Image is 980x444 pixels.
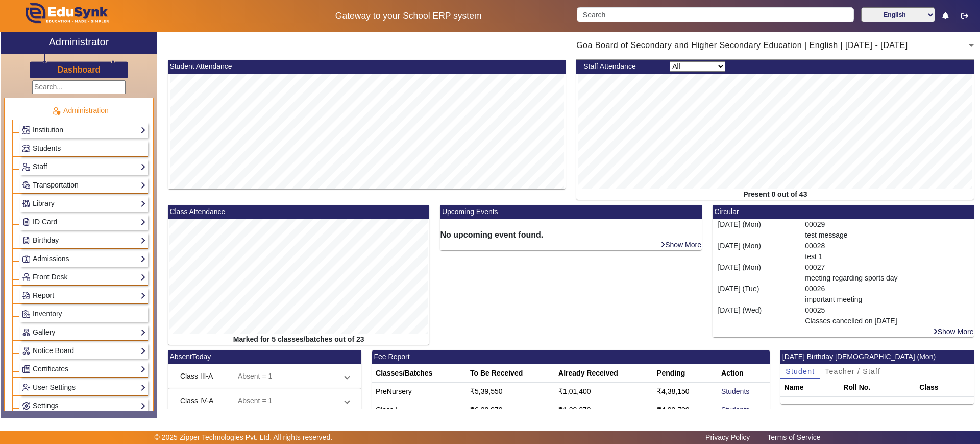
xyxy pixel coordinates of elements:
[467,364,555,383] th: To Be Received
[660,240,702,249] a: Show More
[805,230,969,241] p: test message
[718,364,770,383] th: Action
[372,350,770,364] mat-card-header: Fee Report
[653,364,718,383] th: Pending
[33,144,61,152] span: Students
[33,310,62,318] span: Inventory
[653,382,718,401] td: ₹4,38,150
[713,241,800,262] div: [DATE] (Mon)
[52,106,61,115] img: Administration.png
[251,11,566,21] h5: Gateway to your School ERP system
[372,382,467,401] td: PreNursery
[168,350,361,364] mat-card-header: AbsentToday
[238,371,337,382] mat-panel-description: Absent = 1
[238,395,337,406] mat-panel-description: Absent = 1
[467,401,555,419] td: ₹6,28,979
[700,431,755,444] a: Privacy Policy
[12,105,148,116] p: Administration
[555,382,653,401] td: ₹1,01,400
[840,379,916,397] th: Roll No.
[168,60,566,74] mat-card-header: Student Attendance
[916,379,974,397] th: Class
[805,273,969,284] p: meeting regarding sports day
[22,308,146,320] a: Inventory
[22,143,146,154] a: Students
[713,305,800,326] div: [DATE] (Wed)
[32,80,126,94] input: Search...
[800,284,974,305] div: 00026
[780,350,974,364] mat-card-header: [DATE] Birthday [DEMOGRAPHIC_DATA] (Mon)
[555,364,653,383] th: Already Received
[49,36,109,48] h2: Administrator
[577,7,853,22] input: Search
[57,64,101,75] a: Dashboard
[713,262,800,284] div: [DATE] (Mon)
[22,145,30,152] img: Students.png
[800,262,974,284] div: 00027
[933,327,974,336] a: Show More
[805,316,969,326] p: Classes cancelled on [DATE]
[805,251,969,262] p: test 1
[168,389,361,413] mat-expansion-panel-header: Class IV-AAbsent = 1
[22,310,30,318] img: Inventory.png
[372,401,467,419] td: Class I
[467,382,555,401] td: ₹5,39,550
[576,41,908,50] span: Goa Board of Secondary and Higher Secondary Education | English | [DATE] - [DATE]
[800,241,974,262] div: 00028
[762,431,825,444] a: Terms of Service
[180,371,230,382] mat-panel-title: Class III-A
[653,401,718,419] td: ₹4,99,700
[440,205,702,219] mat-card-header: Upcoming Events
[800,219,974,241] div: 00029
[780,379,840,397] th: Name
[825,368,880,375] span: Teacher / Staff
[180,395,230,406] mat-panel-title: Class IV-A
[721,387,749,395] a: Students
[805,294,969,305] p: important meeting
[713,205,974,219] mat-card-header: Circular
[800,305,974,326] div: 00025
[168,205,430,219] mat-card-header: Class Attendance
[372,364,467,383] th: Classes/Batches
[555,401,653,419] td: ₹1,29,279
[440,230,702,240] h6: No upcoming event found.
[721,406,749,414] a: Students
[1,32,157,54] a: Administrator
[58,65,101,75] h3: Dashboard
[168,364,361,389] mat-expansion-panel-header: Class III-AAbsent = 1
[713,219,800,241] div: [DATE] (Mon)
[168,334,430,345] div: Marked for 5 classes/batches out of 23
[578,61,665,72] div: Staff Attendance
[713,284,800,305] div: [DATE] (Tue)
[576,189,974,200] div: Present 0 out of 43
[155,432,333,443] p: © 2025 Zipper Technologies Pvt. Ltd. All rights reserved.
[786,368,815,375] span: Student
